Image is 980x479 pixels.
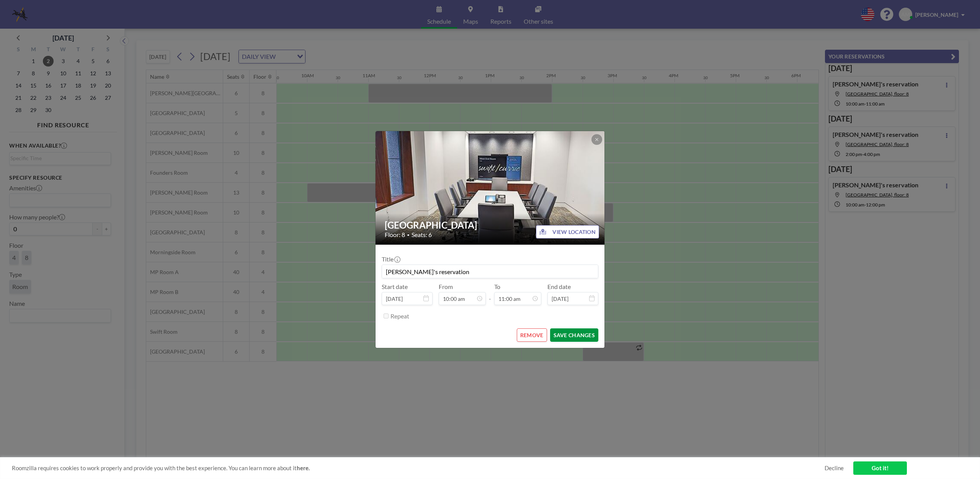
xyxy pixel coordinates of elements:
span: • [407,232,410,238]
label: Repeat [390,312,409,320]
span: Floor: 8 [385,231,405,239]
label: End date [547,283,571,291]
button: VIEW LOCATION [536,225,599,239]
button: REMOVE [517,328,547,342]
span: Seats: 6 [412,231,432,239]
span: - [489,286,491,302]
input: (No title) [382,265,598,278]
a: Got it! [853,461,907,475]
label: From [439,283,453,291]
h2: [GEOGRAPHIC_DATA] [385,219,596,231]
button: SAVE CHANGES [550,328,598,342]
img: 537.jpg [376,102,605,274]
label: To [494,283,500,291]
span: Roomzilla requires cookies to work properly and provide you with the best experience. You can lea... [12,464,825,472]
label: Title [382,255,400,263]
a: here. [297,464,310,471]
a: Decline [825,464,844,472]
label: Start date [382,283,408,291]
